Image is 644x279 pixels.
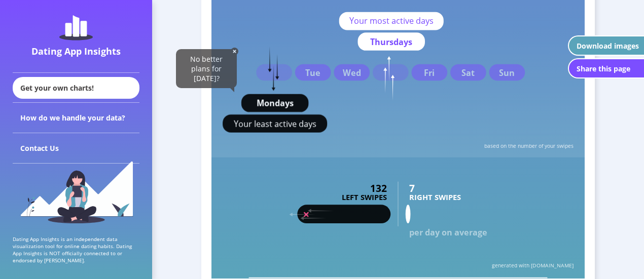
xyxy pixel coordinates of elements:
[409,192,461,202] text: RIGHT SWIPES
[305,67,320,78] text: Tue
[349,15,434,26] text: Your most active days
[15,45,137,57] div: Dating App Insights
[370,36,412,47] text: Thursdays
[231,48,238,55] img: close-solid-white.82ef6a3c.svg
[342,192,387,202] text: LEFT SWIPES
[13,103,139,133] div: How do we handle your data?
[424,67,435,78] text: Fri
[499,67,515,78] text: Sun
[577,41,639,51] div: Download images
[370,182,387,195] text: 132
[13,133,139,164] div: Contact Us
[59,15,93,41] img: dating-app-insights-logo.5abe6921.svg
[409,182,415,195] text: 7
[568,35,644,56] button: Download images
[484,142,574,149] text: based on the number of your swipes
[343,67,361,78] text: Wed
[190,54,223,83] span: No better plans for [DATE]?
[234,118,316,129] text: Your least active days
[13,77,139,99] div: Get your own charts!
[19,160,133,223] img: sidebar_girl.91b9467e.svg
[13,235,139,264] p: Dating App Insights is an independent data visualization tool for online dating habits. Dating Ap...
[257,97,294,108] text: Mondays
[568,58,644,78] button: Share this page
[461,67,475,78] text: Sat
[492,262,574,269] text: generated with [DOMAIN_NAME]
[409,227,487,238] text: per day on average
[577,64,630,73] div: Share this page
